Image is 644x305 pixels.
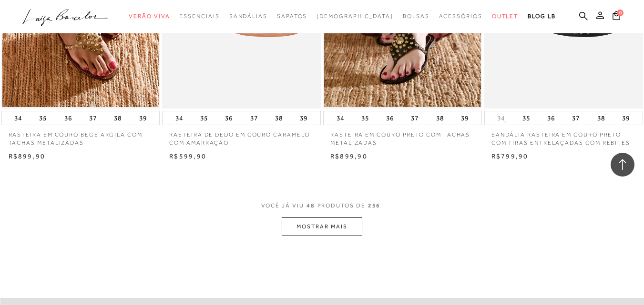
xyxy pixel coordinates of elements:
button: 35 [36,111,50,125]
button: 37 [408,111,421,125]
button: 36 [544,111,558,125]
a: categoryNavScreenReaderText [277,8,307,25]
button: 36 [383,111,397,125]
span: [DEMOGRAPHIC_DATA] [317,13,393,20]
span: VOCÊ JÁ VIU PRODUTOS DE [261,202,383,209]
a: categoryNavScreenReaderText [439,8,482,25]
button: 35 [520,111,533,125]
button: 37 [247,111,261,125]
a: categoryNavScreenReaderText [229,8,267,25]
button: 34 [334,111,347,125]
span: 0 [617,10,624,16]
button: 38 [594,111,608,125]
button: 36 [61,111,75,125]
a: RASTEIRA EM COURO PRETO COM TACHAS METALIZADAS [323,125,482,147]
span: R$599,90 [169,152,206,160]
button: 34 [173,111,186,125]
button: 37 [569,111,583,125]
button: 34 [11,111,25,125]
button: 0 [610,10,623,23]
button: 39 [297,111,310,125]
button: 36 [222,111,235,125]
span: 48 [307,202,315,209]
span: R$899,90 [330,152,368,160]
button: 39 [458,111,471,125]
a: BLOG LB [528,8,555,25]
button: 38 [433,111,447,125]
span: Sandálias [229,13,267,20]
span: Sapatos [277,13,307,20]
button: MOSTRAR MAIS [282,217,362,236]
button: 34 [494,114,508,123]
span: R$799,90 [491,152,529,160]
a: RASTEIRA EM COURO BEGE ARGILA COM TACHAS METALIZADAS [1,125,160,147]
a: categoryNavScreenReaderText [492,8,519,25]
button: 35 [197,111,211,125]
a: SANDÁLIA RASTEIRA EM COURO PRETO COM TIRAS ENTRELAÇADAS COM REBITES [484,125,643,147]
button: 37 [86,111,100,125]
a: categoryNavScreenReaderText [179,8,219,25]
span: Essenciais [179,13,219,20]
span: Acessórios [439,13,482,20]
span: 256 [368,202,381,209]
span: BLOG LB [528,13,555,20]
a: categoryNavScreenReaderText [129,8,170,25]
span: R$899,90 [9,152,46,160]
button: 39 [136,111,150,125]
button: 38 [272,111,286,125]
a: noSubCategoriesText [317,8,393,25]
span: Verão Viva [129,13,170,20]
button: 38 [111,111,124,125]
a: RASTEIRA DE DEDO EM COURO CARAMELO COM AMARRAÇÃO [162,125,321,147]
a: categoryNavScreenReaderText [403,8,429,25]
span: Outlet [492,13,519,20]
span: Bolsas [403,13,429,20]
button: 39 [619,111,633,125]
button: 35 [358,111,372,125]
